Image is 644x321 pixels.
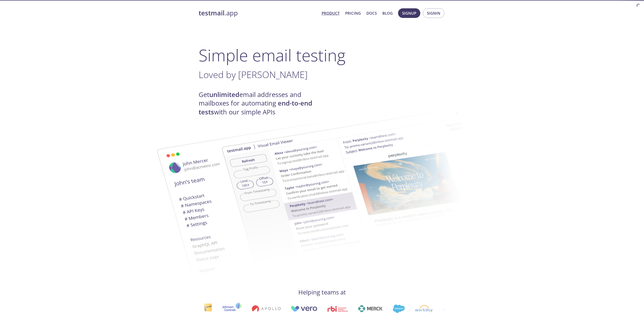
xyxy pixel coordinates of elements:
[199,68,308,81] span: Loved by [PERSON_NAME]
[388,305,400,313] img: salesforce
[323,306,343,312] img: rbi
[322,10,340,16] a: Product
[199,99,312,116] strong: end-to-end tests
[199,288,446,296] h4: Helping teams at
[209,90,239,99] strong: unlimited
[427,10,440,16] span: Signin
[247,305,276,312] img: apollo
[423,8,444,18] button: Signin
[199,45,446,65] h1: Simple email testing
[221,101,495,271] img: testmail-email-viewer
[398,8,420,18] button: Signup
[402,10,416,16] span: Signup
[286,306,313,312] img: vero
[366,10,377,16] a: Docs
[382,10,393,16] a: Blog
[199,90,322,116] h4: Get email addresses and mailboxes for automating with our simple APIs
[410,305,428,312] img: workday
[199,9,224,17] strong: testmail
[354,305,378,312] img: merck
[199,9,318,17] a: testmail.app
[138,117,411,288] img: testmail-email-viewer
[217,303,237,315] img: johnsoncontrols
[345,10,361,16] a: Pricing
